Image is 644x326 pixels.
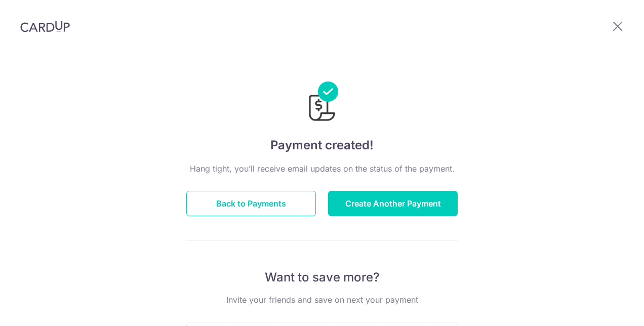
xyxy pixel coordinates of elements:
p: Want to save more? [186,269,458,286]
h4: Payment created! [186,136,458,154]
p: Hang tight, you’ll receive email updates on the status of the payment. [186,162,458,175]
img: CardUp [20,20,70,32]
img: Payments [306,81,338,124]
p: Invite your friends and save on next your payment [186,294,458,306]
button: Create Another Payment [328,191,458,216]
button: Back to Payments [186,191,316,216]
